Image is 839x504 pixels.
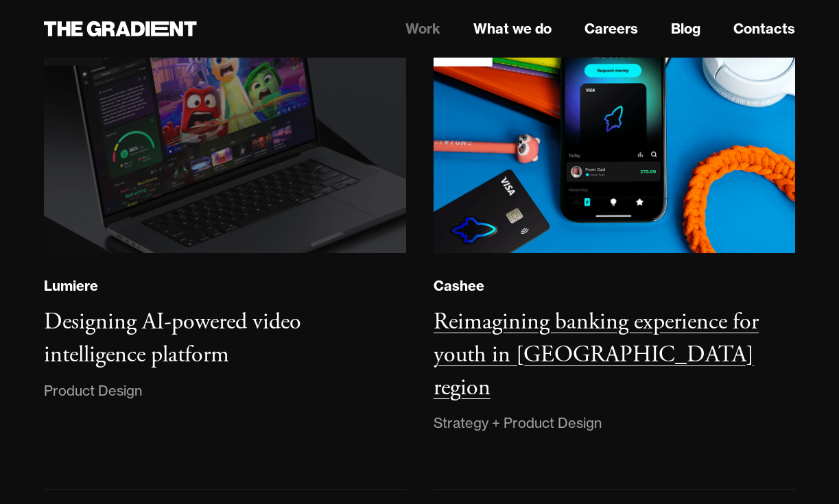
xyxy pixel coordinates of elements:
[733,19,795,39] a: Contacts
[405,19,440,39] a: Work
[44,277,98,295] div: Lumiere
[44,307,301,370] h3: Designing AI-powered video intelligence platform
[434,412,602,434] div: Strategy + Product Design
[44,380,142,402] div: Product Design
[434,307,759,402] h3: Reimagining banking experience for youth in [GEOGRAPHIC_DATA] region
[473,19,552,39] a: What we do
[584,19,638,39] a: Careers
[671,19,700,39] a: Blog
[434,277,484,295] div: Cashee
